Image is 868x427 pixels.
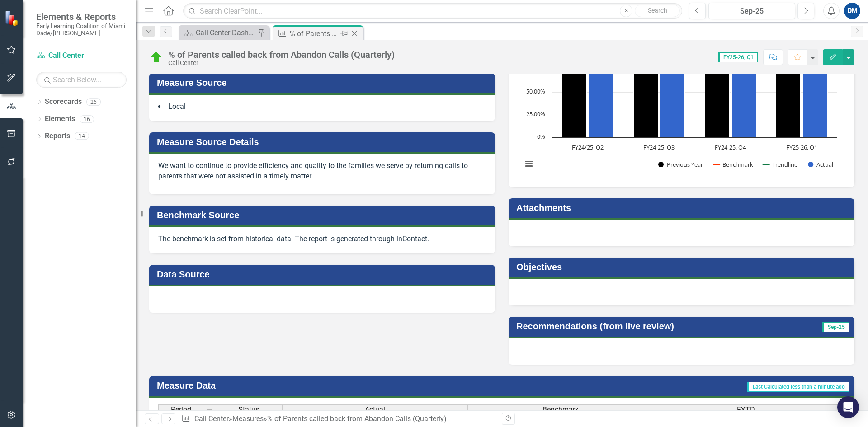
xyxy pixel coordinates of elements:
p: The benchmark is set from historical data. The report is generated through inContact. [158,234,486,244]
span: Benchmark [542,406,579,414]
input: Search ClearPoint... [183,3,682,19]
text: FY24/25, Q2 [572,143,604,151]
a: Measures [232,414,264,423]
div: Open Intercom Messenger [837,396,859,418]
text: 25.00% [526,110,545,118]
span: Elements & Reports [36,11,127,22]
button: Sep-25 [708,3,795,19]
path: FY25-26, Q1, 100. Previous Year. [776,47,801,138]
img: ClearPoint Strategy [5,10,20,26]
img: 8DAGhfEEPCf229AAAAAElFTkSuQmCC [206,407,213,414]
h3: Recommendations (from live review) [516,321,800,331]
h3: Measure Source Details [157,137,491,147]
text: FY25-26, Q1 [786,143,817,151]
span: FYTD [737,406,755,414]
div: % of Parents called back from Abandon Calls (Quarterly) [290,28,338,39]
span: Local [168,102,186,111]
span: Sep-25 [822,322,849,332]
path: FY24-25, Q4, 100. Previous Year. [705,47,730,138]
div: » » [181,414,495,424]
a: Call Center [36,51,127,61]
g: Actual, series 4 of 4. Bar series with 4 bars. [589,47,828,138]
h3: Data Source [157,269,491,279]
a: Call Center [194,414,229,423]
span: Search [648,7,667,14]
button: Show Previous Year [658,160,704,169]
span: Period [171,406,191,414]
a: Reports [45,131,70,141]
a: Elements [45,114,75,124]
p: We want to continue to provide efficiency and quality to the families we serve by returning calls... [158,161,486,183]
a: Scorecards [45,97,82,107]
path: FY24-25, Q3, 100. Actual. [660,47,685,138]
button: Show Benchmark [713,160,753,169]
button: View chart menu, Chart [523,158,535,170]
h3: Attachments [516,203,850,213]
text: FY24-25, Q4 [715,143,746,151]
path: FY24/25, Q2, 100. Previous Year. [562,47,587,138]
h3: Measure Source [157,78,491,88]
text: FY24-25, Q3 [643,143,675,151]
path: FY25-26, Q1, 100. Actual. [803,47,828,138]
text: 50.00% [526,87,545,95]
button: Show Actual [808,160,833,169]
div: 26 [86,98,101,106]
span: Last Calculated less than a minute ago [747,382,849,392]
path: FY24/25, Q2, 100. Actual. [589,47,613,138]
g: Previous Year, series 1 of 4. Bar series with 4 bars. [562,47,801,138]
div: Chart. Highcharts interactive chart. [518,42,845,178]
h3: Measure Data [157,380,409,390]
button: Search [635,5,680,17]
div: Call Center [168,60,395,66]
div: Sep-25 [712,6,792,17]
input: Search Below... [36,72,127,88]
small: Early Learning Coalition of Miami Dade/[PERSON_NAME] [36,22,127,37]
button: Show Trendline [763,160,798,169]
a: Call Center Dashboard [181,27,255,38]
h3: Benchmark Source [157,210,491,220]
span: FY25-26, Q1 [718,52,758,62]
span: Actual [365,406,385,414]
img: Above Target [149,50,164,65]
div: % of Parents called back from Abandon Calls (Quarterly) [168,50,395,60]
button: DM [844,3,860,19]
path: FY24-25, Q4, 100. Actual. [732,47,756,138]
span: Status [238,406,259,414]
div: 14 [75,132,89,140]
svg: Interactive chart [518,42,842,178]
div: % of Parents called back from Abandon Calls (Quarterly) [267,414,447,423]
text: 0% [537,132,545,141]
path: FY24-25, Q3, 100. Previous Year. [634,47,658,138]
div: Call Center Dashboard [196,27,255,38]
div: 16 [80,115,94,123]
h3: Objectives [516,262,850,272]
